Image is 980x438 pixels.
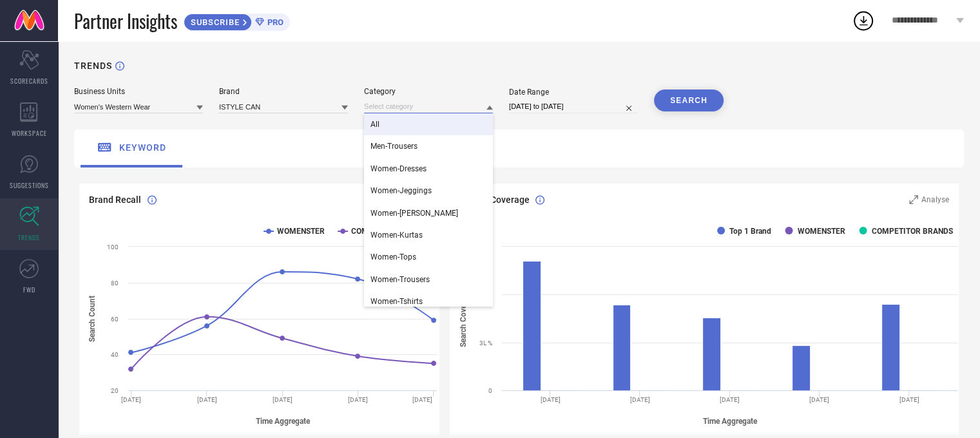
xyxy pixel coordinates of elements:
[852,9,875,32] div: Open download list
[541,396,561,403] text: [DATE]
[23,285,35,294] span: FWD
[74,61,112,71] h1: TRENDS
[810,396,830,403] text: [DATE]
[184,10,290,31] a: SUBSCRIBEPRO
[88,296,97,342] tspan: Search Count
[630,396,650,403] text: [DATE]
[370,142,418,151] span: Men-Trousers
[370,209,458,218] span: Women-[PERSON_NAME]
[219,87,348,96] div: Brand
[509,100,638,113] input: Select date range
[459,195,529,205] span: Search Coverage
[412,396,432,403] text: [DATE]
[119,142,166,153] span: keyword
[256,417,311,426] tspan: Time Aggregate
[729,227,771,236] text: Top 1 Brand
[364,224,493,246] div: Women-Kurtas
[74,87,203,96] div: Business Units
[107,243,119,251] text: 100
[111,351,119,358] text: 40
[364,87,493,96] div: Category
[479,339,492,347] text: 3L %
[364,269,493,290] div: Women-Trousers
[184,17,243,27] span: SUBSCRIBE
[370,275,430,284] span: Women-Trousers
[364,100,493,113] input: Select category
[798,227,845,236] text: WOMENSTER
[459,289,468,347] tspan: Search Coverage
[364,113,493,135] div: All
[654,90,724,111] button: SEARCH
[364,246,493,268] div: Women-Tops
[370,120,380,129] span: All
[364,290,493,312] div: Women-Tshirts
[264,17,283,27] span: PRO
[111,387,119,394] text: 20
[364,180,493,202] div: Women-Jeggings
[12,128,47,138] span: WORKSPACE
[18,233,40,242] span: TRENDS
[909,195,918,204] svg: Zoom
[370,231,423,240] span: Women-Kurtas
[277,227,325,236] text: WOMENSTER
[89,195,141,205] span: Brand Recall
[921,195,949,204] span: Analyse
[121,396,141,403] text: [DATE]
[364,158,493,180] div: Women-Dresses
[364,202,493,224] div: Women-Kurta Sets
[872,227,953,236] text: COMPETITOR BRANDS
[370,297,423,306] span: Women-Tshirts
[720,396,740,403] text: [DATE]
[10,180,49,190] span: SUGGESTIONS
[488,387,492,394] text: 0
[370,186,432,195] span: Women-Jeggings
[364,135,493,157] div: Men-Trousers
[111,280,119,287] text: 80
[703,417,758,426] tspan: Time Aggregate
[10,76,48,86] span: SCORECARDS
[348,396,368,403] text: [DATE]
[273,396,293,403] text: [DATE]
[509,88,638,97] div: Date Range
[197,396,217,403] text: [DATE]
[370,164,427,173] span: Women-Dresses
[899,396,919,403] text: [DATE]
[74,8,177,34] span: Partner Insights
[111,316,119,323] text: 60
[370,252,416,262] span: Women-Tops
[351,227,432,236] text: COMPETITOR BRANDS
